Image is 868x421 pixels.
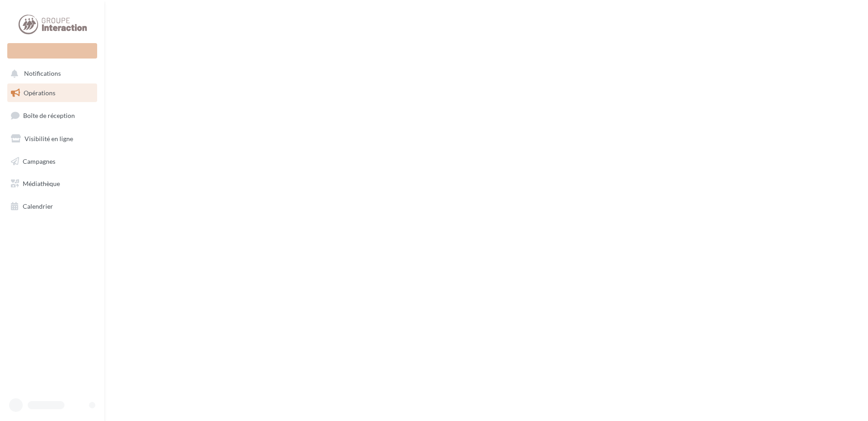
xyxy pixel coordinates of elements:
[5,174,99,193] a: Médiathèque
[5,106,99,125] a: Boîte de réception
[24,89,55,97] span: Opérations
[5,197,99,216] a: Calendrier
[23,157,55,165] span: Campagnes
[7,43,97,59] div: Nouvelle campagne
[25,135,73,142] span: Visibilité en ligne
[5,152,99,171] a: Campagnes
[23,112,75,119] span: Boîte de réception
[5,129,99,148] a: Visibilité en ligne
[23,180,60,187] span: Médiathèque
[23,202,53,210] span: Calendrier
[5,83,99,103] a: Opérations
[24,70,61,78] span: Notifications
